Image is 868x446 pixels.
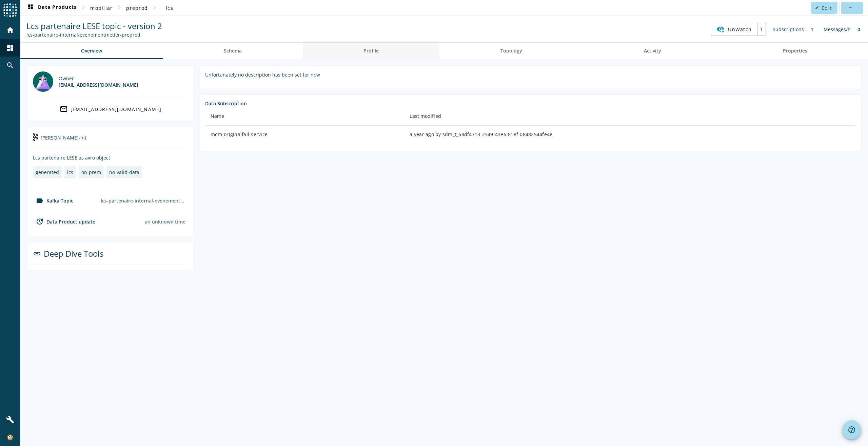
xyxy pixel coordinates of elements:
button: UnWatch [711,23,757,35]
button: preprod [123,2,151,14]
span: Data Products [26,4,77,12]
span: preprod [126,5,148,11]
a: [EMAIL_ADDRESS][DOMAIN_NAME] [33,103,188,115]
mat-icon: mail_outline [60,105,68,113]
button: Edit [811,2,837,14]
mat-icon: chevron_right [151,3,159,12]
button: Data Products [24,2,79,14]
mat-icon: update [36,217,44,226]
div: Unfortunately no description has been set for now [205,71,855,78]
div: mcm-originalfall-service [211,131,399,138]
mat-icon: search [6,61,14,69]
div: [EMAIL_ADDRESS][DOMAIN_NAME] [59,82,138,88]
th: Last modified [404,107,855,126]
span: UnWatch [728,23,752,35]
div: Owner [59,75,138,82]
span: Activity [644,48,661,53]
div: no-valid-data [109,169,139,175]
img: undefined [33,133,38,141]
button: mobiliar [87,2,115,14]
div: lcs [67,169,73,175]
mat-icon: dashboard [6,44,14,52]
span: Topology [500,48,522,53]
div: Lcs partenaire LESE as avro object [33,154,188,161]
mat-icon: help_outline [848,426,856,434]
div: Deep Dive Tools [33,248,188,265]
div: generated [36,169,59,175]
mat-icon: link [33,250,41,258]
span: Lcs partenaire LESE topic - version 2 [26,20,162,31]
button: lcs [159,2,180,14]
img: df3a2c00d7f1025ea8f91671640e3a84 [7,434,14,441]
div: 1 [807,23,817,36]
span: Profile [363,48,379,53]
div: Data Product update [33,217,95,226]
mat-icon: edit [815,6,819,9]
mat-icon: dashboard [26,4,35,12]
mat-icon: more_horiz [848,6,852,9]
div: Messages/h [820,23,854,36]
span: Overview [81,48,102,53]
mat-icon: label [36,197,44,205]
span: Properties [783,48,807,53]
div: Subscriptions [769,23,807,36]
div: 1 [757,23,766,36]
div: [PERSON_NAME]-int [33,132,188,149]
div: Data Subscription [205,100,855,107]
th: Name [205,107,404,126]
div: 0 [854,23,864,36]
mat-icon: chevron_right [79,3,87,12]
span: Edit [822,5,832,11]
span: lcs [166,5,173,11]
div: [EMAIL_ADDRESS][DOMAIN_NAME] [71,106,162,112]
span: mobiliar [90,5,113,11]
div: Kafka Topic: lcs-partenaire-internal-evenementmetier-preprod [26,31,162,38]
mat-icon: build [6,416,14,424]
img: spoud-logo.svg [3,3,17,17]
div: lcs-partenaire-internal-evenementmetier-preprod [98,195,188,207]
td: a year ago by sdm_t_68df4713-2349-43e6-818f-08482544fe4e [404,126,855,143]
div: on-prem [81,169,101,175]
div: an unknown time [145,218,185,225]
mat-icon: home [6,26,14,34]
mat-icon: chevron_right [115,3,123,12]
div: Kafka Topic [33,197,73,205]
img: mbx_301675@mobi.ch [33,71,53,92]
span: Schema [224,48,242,53]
